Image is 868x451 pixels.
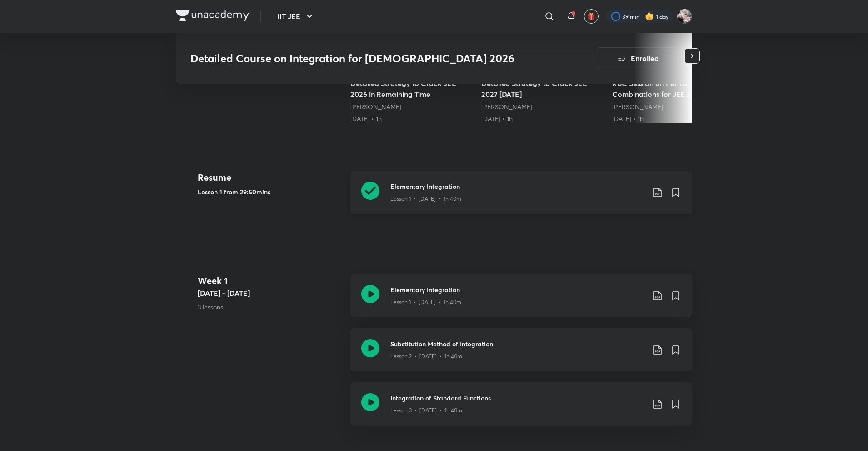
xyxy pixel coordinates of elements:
[272,7,320,25] button: IIT JEE
[350,274,692,328] a: Elementary IntegrationLesson 1 • [DATE] • 1h 40m
[390,406,462,415] p: Lesson 3 • [DATE] • 1h 40m
[587,12,595,20] img: avatar
[198,288,343,299] h5: [DATE] - [DATE]
[350,78,474,100] h5: Detailed Strategy to Crack JEE 2026 in Remaining Time
[645,12,654,21] img: streak
[350,328,692,382] a: Substitution Method of IntegrationLesson 2 • [DATE] • 1h 40m
[350,382,692,436] a: Integration of Standard FunctionsLesson 3 • [DATE] • 1h 40m
[390,298,461,306] p: Lesson 1 • [DATE] • 1h 40m
[677,9,692,24] img: Navin Raj
[390,339,645,349] h3: Substitution Method of Integration
[350,102,401,111] a: [PERSON_NAME]
[198,302,343,312] p: 3 lessons
[481,114,605,123] div: 15th Jun • 1h
[612,102,663,111] a: [PERSON_NAME]
[198,171,343,184] h4: Resume
[198,274,343,288] h4: Week 1
[390,195,461,203] p: Lesson 1 • [DATE] • 1h 40m
[598,47,678,69] button: Enrolled
[390,285,645,294] h3: Elementary Integration
[198,187,343,197] h5: Lesson 1 from 29:50mins
[481,102,605,111] div: Vineet Loomba
[612,102,736,111] div: Vineet Loomba
[612,78,736,100] h5: RBC Session on Permutations Combinations for JEE 2026 & 2027
[390,182,645,191] h3: Elementary Integration
[176,10,249,23] a: Company Logo
[584,9,599,24] button: avatar
[481,102,532,111] a: [PERSON_NAME]
[176,10,249,21] img: Company Logo
[350,102,474,111] div: Vineet Loomba
[612,114,736,123] div: 10th Aug • 1h
[350,171,692,225] a: Elementary IntegrationLesson 1 • [DATE] • 1h 40m
[390,393,645,403] h3: Integration of Standard Functions
[190,52,546,65] h3: Detailed Course on Integration for [DEMOGRAPHIC_DATA] 2026
[390,352,462,360] p: Lesson 2 • [DATE] • 1h 40m
[481,78,605,100] h5: Detailed Strategy to Crack JEE 2027 [DATE]
[350,114,474,123] div: 12th Jun • 1h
